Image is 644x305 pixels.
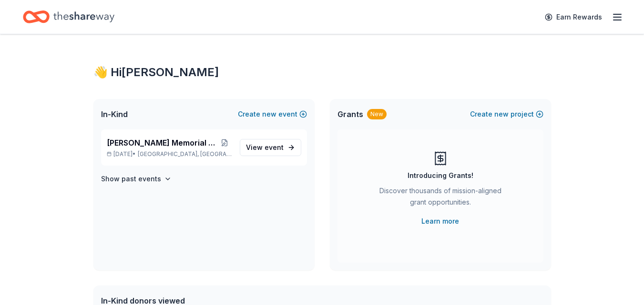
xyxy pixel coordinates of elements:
a: Home [23,6,114,28]
button: Createnewproject [470,108,543,120]
div: New [367,109,387,119]
span: [PERSON_NAME] Memorial Fishing For... [107,137,218,148]
a: Earn Rewards [539,9,608,26]
a: View event [240,139,301,156]
a: Learn more [421,216,459,227]
span: In-Kind [101,108,128,120]
div: Introducing Grants! [408,170,473,181]
p: [DATE] • [107,150,232,158]
button: Show past events [101,173,172,185]
h4: Show past events [101,173,161,185]
span: new [262,108,276,120]
div: Discover thousands of mission-aligned grant opportunities. [376,185,505,212]
span: Grants [337,108,363,120]
span: new [494,108,509,120]
span: [GEOGRAPHIC_DATA], [GEOGRAPHIC_DATA] [138,150,232,158]
span: event [265,143,284,151]
span: View [246,142,284,153]
div: 👋 Hi [PERSON_NAME] [93,65,551,80]
button: Createnewevent [238,108,307,120]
